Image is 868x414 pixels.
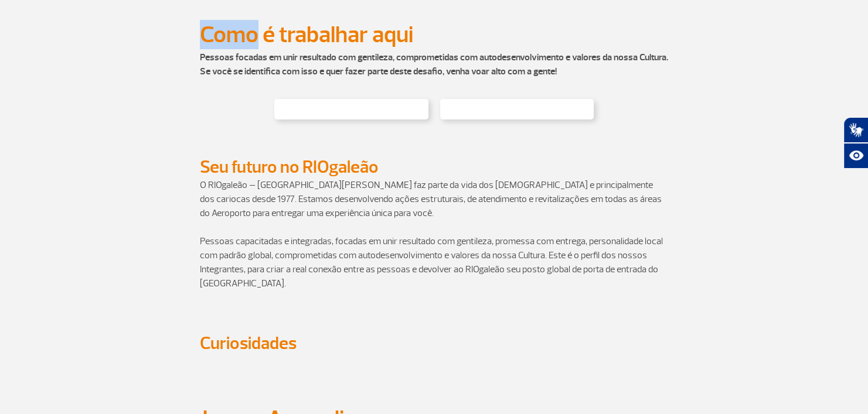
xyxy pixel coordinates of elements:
button: Abrir recursos assistivos. [843,143,868,169]
h2: Curiosidades [200,333,669,354]
h2: Seu futuro no RIOgaleão [200,156,669,178]
h1: Como é trabalhar aqui [200,25,669,45]
p: Pessoas capacitadas e integradas, focadas em unir resultado com gentileza, promessa com entrega, ... [200,234,669,290]
button: Abrir tradutor de língua de sinais. [843,117,868,143]
div: Plugin de acessibilidade da Hand Talk. [843,117,868,169]
strong: Pessoas focadas em unir resultado com gentileza, comprometidas com autodesenvolvimento e valores ... [200,52,668,77]
p: O RIOgaleão – [GEOGRAPHIC_DATA][PERSON_NAME] faz parte da vida dos [DEMOGRAPHIC_DATA] e principal... [200,178,669,220]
